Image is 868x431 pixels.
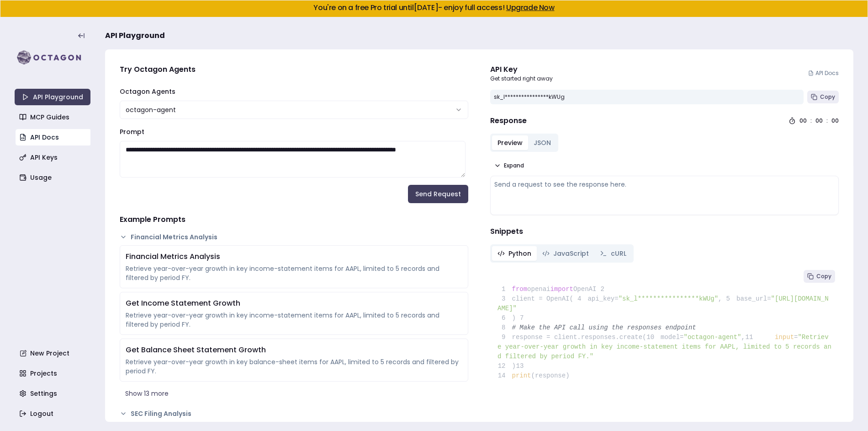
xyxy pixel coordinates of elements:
[494,180,835,189] div: Send a request to see the response here.
[527,286,550,293] span: openai
[531,372,570,379] span: (response)
[408,185,468,203] button: Send Request
[498,334,831,360] span: "Retrieve year-over-year growth in key income-statement items for AAPL, limited to 5 records and ...
[741,334,745,341] span: ,
[126,345,462,356] div: Get Balance Sheet Statement Growth
[498,314,516,322] span: )
[126,264,462,282] div: Retrieve year-over-year growth in key income-statement items for AAPL, limited to 5 records and f...
[820,93,835,101] span: Copy
[16,405,91,422] a: Logout
[826,117,828,124] div: :
[490,115,527,126] h4: Response
[736,295,771,302] span: base_url=
[126,251,462,262] div: Financial Metrics Analysis
[498,313,512,323] span: 6
[105,30,165,41] span: API Playground
[120,87,175,96] label: Octagon Agents
[815,117,823,124] div: 00
[596,285,611,294] span: 2
[722,294,736,304] span: 5
[498,371,512,381] span: 14
[498,362,516,370] span: )
[490,159,528,172] button: Expand
[126,311,462,329] div: Retrieve year-over-year growth in key income-statement items for AAPL, limited to 5 records and f...
[120,232,468,242] button: Financial Metrics Analysis
[718,295,722,302] span: ,
[490,75,553,82] p: Get started right away
[8,4,860,11] h5: You're on a free Pro trial until [DATE] - enjoy full access!
[498,285,512,294] span: 1
[498,361,512,371] span: 12
[504,162,524,169] span: Expand
[512,324,696,331] span: # Make the API call using the responses endpoint
[16,345,91,361] a: New Project
[775,334,794,341] span: input
[120,409,468,418] button: SEC Filing Analysis
[807,91,839,103] button: Copy
[492,135,528,150] button: Preview
[490,64,553,75] div: API Key
[794,334,798,341] span: =
[120,64,468,75] h4: Try Octagon Agents
[516,313,530,323] span: 7
[516,361,530,371] span: 13
[512,372,531,379] span: print
[16,109,91,125] a: MCP Guides
[16,129,91,145] a: API Docs
[126,298,462,309] div: Get Income Statement Growth
[16,385,91,402] a: Settings
[120,214,468,225] h4: Example Prompts
[508,249,531,258] span: Python
[683,334,741,341] span: "octagon-agent"
[16,169,91,186] a: Usage
[498,333,512,342] span: 9
[120,127,144,136] label: Prompt
[498,323,512,333] span: 8
[611,249,626,258] span: cURL
[498,334,646,341] span: response = client.responses.create(
[490,226,839,237] h4: Snippets
[16,365,91,382] a: Projects
[799,117,807,124] div: 00
[661,334,683,341] span: model=
[15,89,90,105] a: API Playground
[810,117,812,124] div: :
[573,286,596,293] span: OpenAI
[816,273,831,280] span: Copy
[16,149,91,166] a: API Keys
[498,295,573,302] span: client = OpenAI(
[573,294,588,304] span: 4
[498,294,512,304] span: 3
[646,333,661,342] span: 10
[512,286,528,293] span: from
[506,2,555,13] a: Upgrade Now
[831,117,839,124] div: 00
[15,48,90,67] img: logo-rect-yK7x_WSZ.svg
[808,70,839,77] a: API Docs
[553,249,589,258] span: JavaScript
[550,286,573,293] span: import
[587,295,618,302] span: api_key=
[745,333,760,342] span: 11
[120,385,468,402] button: Show 13 more
[528,135,556,150] button: JSON
[804,270,835,283] button: Copy
[126,357,462,376] div: Retrieve year-over-year growth in key balance-sheet items for AAPL, limited to 5 records and filt...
